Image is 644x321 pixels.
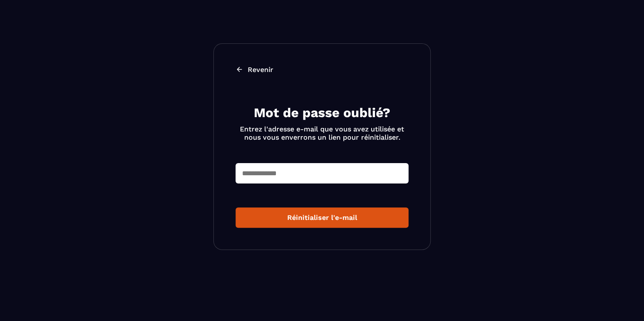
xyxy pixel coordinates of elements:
[236,104,408,121] h2: Mot de passe oublié?
[242,213,402,222] div: Réinitialiser l'e-mail
[236,207,408,228] button: Réinitialiser l'e-mail
[236,66,408,74] a: Revenir
[236,125,408,141] p: Entrez l'adresse e-mail que vous avez utilisée et nous vous enverrons un lien pour réinitialiser.
[248,66,273,74] p: Revenir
